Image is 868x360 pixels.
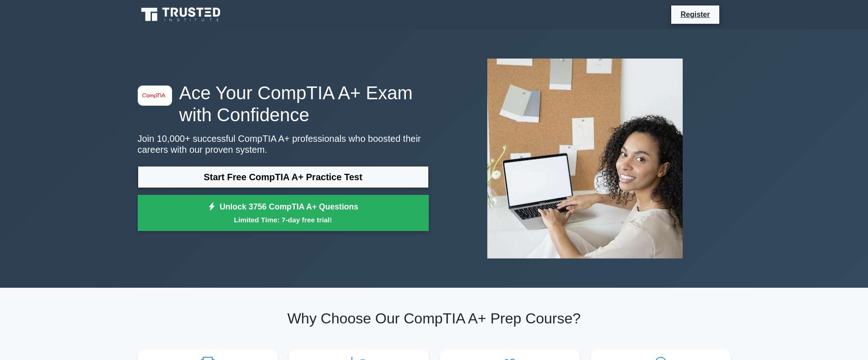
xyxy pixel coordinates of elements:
h1: Ace Your CompTIA A+ Exam with Confidence [138,82,429,126]
p: Join 10,000+ successful CompTIA A+ professionals who boosted their careers with our proven system. [138,133,429,155]
h2: Why Choose Our CompTIA A+ Prep Course? [138,310,731,327]
a: Start Free CompTIA A+ Practice Test [138,166,429,188]
a: Unlock 3756 CompTIA A+ QuestionsLimited Time: 7-day free trial! [138,195,429,231]
a: Register [675,9,715,20]
small: Limited Time: 7-day free trial! [149,215,417,225]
